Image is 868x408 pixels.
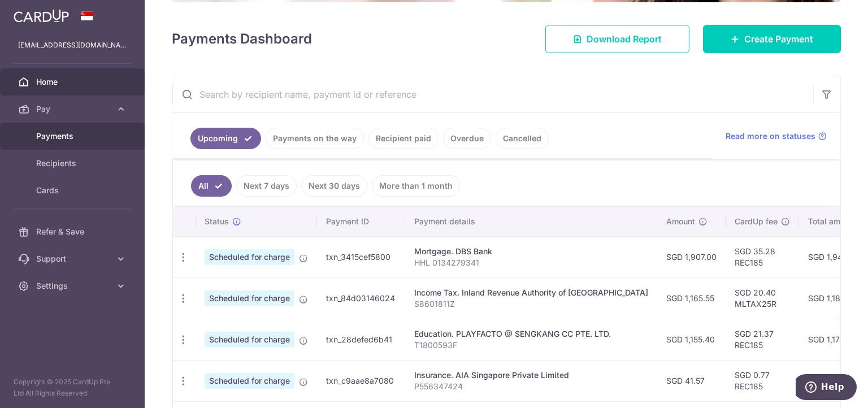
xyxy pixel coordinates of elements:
span: Scheduled for charge [205,249,294,265]
div: Income Tax. Inland Revenue Authority of [GEOGRAPHIC_DATA] [414,287,648,298]
span: Home [36,76,111,88]
td: SGD 1,907.00 [657,236,726,277]
span: Scheduled for charge [205,290,294,306]
td: SGD 20.40 MLTAX25R [726,277,799,319]
p: HHL 0134279341 [414,257,648,268]
td: SGD 1,165.55 [657,277,726,319]
a: Recipient paid [368,128,439,149]
a: Cancelled [496,128,549,149]
span: Refer & Save [36,226,111,237]
input: Search by recipient name, payment id or reference [172,76,813,112]
td: txn_84d03146024 [317,277,405,319]
a: Next 30 days [301,175,367,197]
a: Overdue [443,128,491,149]
h4: Payments Dashboard [172,29,312,49]
span: Pay [36,103,111,115]
span: Payments [36,131,111,142]
td: SGD 0.77 REC185 [726,360,799,401]
td: txn_28defed6b41 [317,319,405,360]
span: Create Payment [744,32,813,46]
span: Amount [666,216,695,227]
span: Cards [36,185,111,196]
th: Payment ID [317,207,405,236]
span: CardUp fee [735,216,778,227]
div: Insurance. AIA Singapore Private Limited [414,370,648,381]
p: [EMAIL_ADDRESS][DOMAIN_NAME] [18,40,127,51]
a: Download Report [545,25,689,53]
span: Settings [36,280,111,292]
a: Upcoming [190,128,261,149]
td: SGD 35.28 REC185 [726,236,799,277]
span: Scheduled for charge [205,373,294,389]
a: Create Payment [703,25,841,53]
iframe: Opens a widget where you can find more information [796,374,857,402]
a: All [191,175,232,197]
span: Status [205,216,229,227]
span: Total amt. [808,216,845,227]
p: S8601811Z [414,298,648,310]
span: Recipients [36,158,111,169]
div: Mortgage. DBS Bank [414,246,648,257]
p: T1800593F [414,340,648,351]
td: SGD 21.37 REC185 [726,319,799,360]
td: SGD 1,155.40 [657,319,726,360]
img: CardUp [14,9,69,23]
span: Support [36,253,111,264]
span: Download Report [587,32,662,46]
span: Read more on statuses [726,131,815,142]
a: More than 1 month [372,175,460,197]
a: Read more on statuses [726,131,827,142]
th: Payment details [405,207,657,236]
p: P556347424 [414,381,648,392]
a: Next 7 days [236,175,297,197]
div: Education. PLAYFACTO @ SENGKANG CC PTE. LTD. [414,328,648,340]
td: txn_c9aae8a7080 [317,360,405,401]
td: SGD 41.57 [657,360,726,401]
span: Scheduled for charge [205,332,294,348]
td: txn_3415cef5800 [317,236,405,277]
a: Payments on the way [266,128,364,149]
